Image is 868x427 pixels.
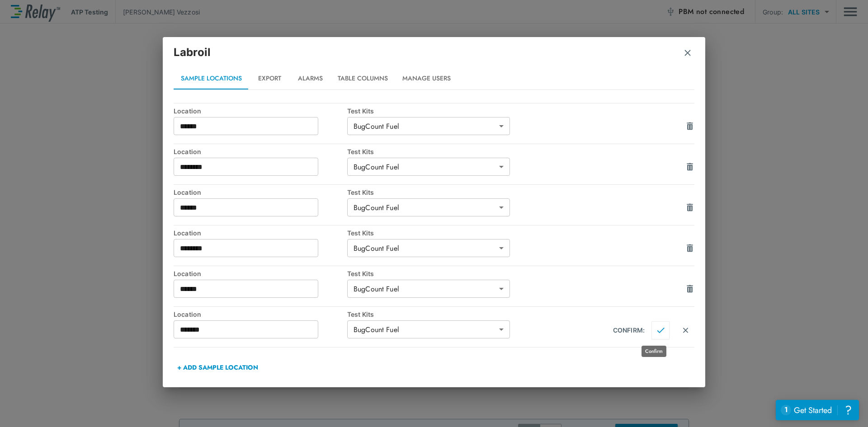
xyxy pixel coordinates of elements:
button: Table Columns [330,68,395,89]
p: Labroil [174,44,211,61]
div: CONFIRM: [613,326,645,334]
img: Remove [683,48,692,57]
button: + ADD SAMPLE LOCATION [174,357,262,378]
div: BugCount Fuel [347,117,510,135]
img: Drawer Icon [685,122,694,131]
div: BugCount Fuel [347,198,510,216]
button: Export [249,68,290,89]
div: Test Kits [347,188,521,196]
div: Test Kits [347,107,521,115]
div: Test Kits [347,148,521,155]
img: Close Icon [657,326,665,334]
div: Test Kits [347,229,521,237]
button: Manage Users [395,68,458,89]
div: Confirm [642,346,666,357]
div: Location [174,148,347,155]
div: Location [174,270,347,277]
img: Drawer Icon [685,203,694,212]
iframe: Resource center [776,400,859,420]
img: Drawer Icon [685,284,694,293]
div: Location [174,310,347,318]
img: Drawer Icon [685,244,694,253]
div: BugCount Fuel [347,280,510,298]
div: Location [174,188,347,196]
button: Cancel [676,321,694,339]
div: BugCount Fuel [347,320,510,338]
div: BugCount Fuel [347,158,510,176]
img: Close Icon [682,326,689,334]
img: Drawer Icon [685,162,694,171]
button: Sample Locations [174,68,249,89]
div: BugCount Fuel [347,239,510,257]
div: Location [174,107,347,115]
div: Test Kits [347,310,521,318]
div: Location [174,229,347,237]
button: Alarms [290,68,330,89]
button: Confirm [651,321,670,339]
div: Test Kits [347,270,521,277]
